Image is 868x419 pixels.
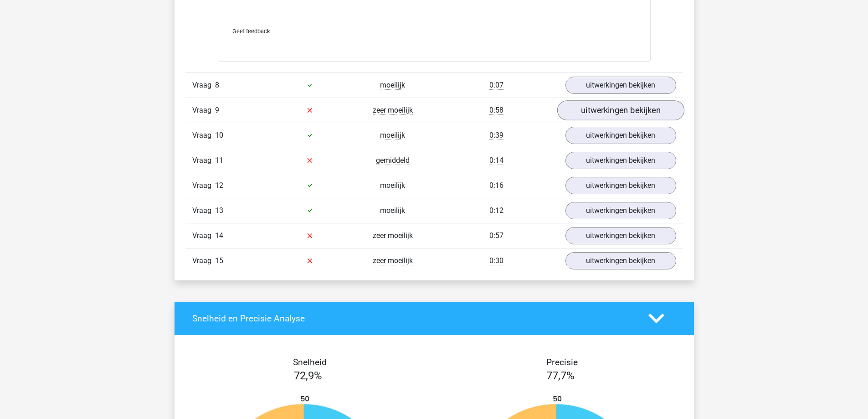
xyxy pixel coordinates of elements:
[294,369,322,382] span: 72,9%
[489,131,503,140] span: 0:39
[215,231,223,240] span: 14
[489,206,503,215] span: 0:12
[192,80,215,91] span: Vraag
[192,230,215,241] span: Vraag
[380,81,405,90] span: moeilijk
[373,231,413,240] span: zeer moeilijk
[215,131,223,140] span: 10
[192,130,215,141] span: Vraag
[489,156,503,165] span: 0:14
[489,181,503,190] span: 0:16
[445,357,680,367] h4: Precisie
[565,202,676,219] a: uitwerkingen bekijken
[565,77,676,94] a: uitwerkingen bekijken
[192,105,215,116] span: Vraag
[215,206,223,215] span: 13
[489,81,503,90] span: 0:07
[373,106,413,115] span: zeer moeilijk
[376,156,410,165] span: gemiddeld
[215,181,223,190] span: 12
[373,256,413,265] span: zeer moeilijk
[565,152,676,169] a: uitwerkingen bekijken
[557,100,684,120] a: uitwerkingen bekijken
[565,227,676,244] a: uitwerkingen bekijken
[380,206,405,215] span: moeilijk
[215,81,219,89] span: 8
[380,181,405,190] span: moeilijk
[565,127,676,144] a: uitwerkingen bekijken
[380,131,405,140] span: moeilijk
[192,180,215,191] span: Vraag
[215,156,223,165] span: 11
[489,106,503,115] span: 0:58
[215,106,219,114] span: 9
[565,252,676,269] a: uitwerkingen bekijken
[192,255,215,266] span: Vraag
[192,357,427,367] h4: Snelheid
[215,256,223,265] span: 15
[232,28,270,35] span: Geef feedback
[546,369,575,382] span: 77,7%
[565,177,676,194] a: uitwerkingen bekijken
[192,205,215,216] span: Vraag
[489,256,503,265] span: 0:30
[489,231,503,240] span: 0:57
[192,313,635,324] h4: Snelheid en Precisie Analyse
[192,155,215,166] span: Vraag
